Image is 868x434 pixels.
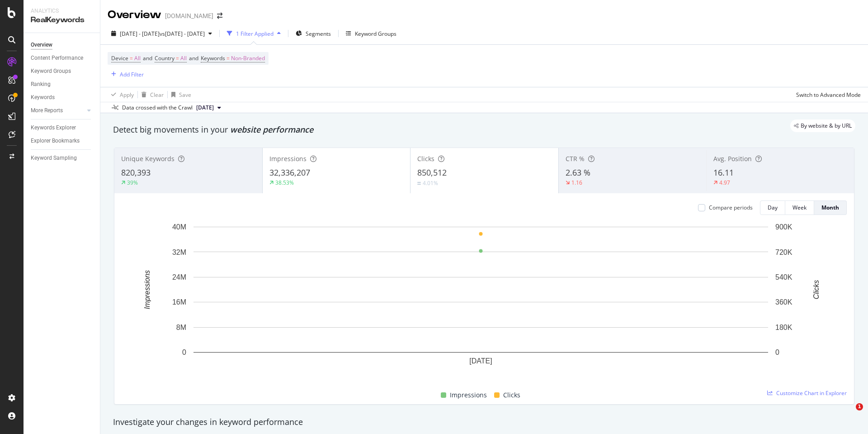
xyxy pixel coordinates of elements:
[775,298,793,306] text: 360K
[31,93,94,102] a: Keywords
[182,348,186,356] text: 0
[108,69,144,80] button: Add Filter
[793,204,807,211] div: Week
[31,53,83,63] div: Content Performance
[31,40,94,50] a: Overview
[189,54,198,62] span: and
[223,26,284,41] button: 1 Filter Applied
[31,123,94,133] a: Keywords Explorer
[143,270,151,309] text: Impressions
[469,357,492,365] text: [DATE]
[837,403,859,425] iframe: Intercom live chat
[134,52,141,65] span: All
[355,30,396,38] div: Keyword Groups
[122,222,840,379] svg: A chart.
[275,179,294,186] div: 38.53%
[31,106,63,115] div: More Reports
[768,204,778,211] div: Day
[236,30,274,38] div: 1 Filter Applied
[172,248,186,256] text: 32M
[231,52,265,65] span: Non-Branded
[812,280,820,300] text: Clicks
[31,67,71,76] div: Keyword Groups
[856,403,863,410] span: 1
[775,273,793,281] text: 540K
[217,13,222,19] div: arrow-right-arrow-left
[785,200,814,215] button: Week
[423,179,438,187] div: 4.01%
[172,298,186,306] text: 16M
[796,91,861,99] div: Switch to Advanced Mode
[31,53,94,63] a: Content Performance
[160,30,205,38] span: vs [DATE] - [DATE]
[165,11,213,20] div: [DOMAIN_NAME]
[130,54,133,62] span: =
[269,167,310,178] span: 32,336,207
[417,182,421,185] img: Equal
[172,273,186,281] text: 24M
[176,324,186,331] text: 8M
[31,93,55,102] div: Keywords
[120,71,144,78] div: Add Filter
[108,26,216,41] button: [DATE] - [DATE]vs[DATE] - [DATE]
[342,26,400,41] button: Keyword Groups
[31,7,93,15] div: Analytics
[31,136,94,146] a: Explorer Bookmarks
[196,104,214,112] span: 2025 Sep. 6th
[179,91,191,99] div: Save
[566,167,590,178] span: 2.63 %
[566,154,585,163] span: CTR %
[775,223,793,231] text: 900K
[31,153,77,163] div: Keyword Sampling
[172,223,186,231] text: 40M
[168,87,191,102] button: Save
[31,80,94,89] a: Ranking
[138,87,164,102] button: Clear
[31,40,52,50] div: Overview
[713,167,734,178] span: 16.11
[193,102,225,113] button: [DATE]
[450,390,487,401] span: Impressions
[31,15,93,25] div: RealKeywords
[306,30,331,38] span: Segments
[775,248,793,256] text: 720K
[31,80,51,89] div: Ranking
[31,153,94,163] a: Keyword Sampling
[121,154,175,163] span: Unique Keywords
[790,119,855,132] div: legacy label
[709,204,753,211] div: Compare periods
[719,179,730,186] div: 4.97
[821,204,839,211] div: Month
[108,87,134,102] button: Apply
[226,54,230,62] span: =
[176,54,179,62] span: =
[292,26,335,41] button: Segments
[713,154,752,163] span: Avg. Position
[503,390,520,401] span: Clicks
[143,54,152,62] span: and
[776,389,847,397] span: Customize Chart in Explorer
[31,67,94,76] a: Keyword Groups
[571,179,582,186] div: 1.16
[767,389,847,397] a: Customize Chart in Explorer
[31,123,76,133] div: Keywords Explorer
[122,104,193,112] div: Data crossed with the Crawl
[417,154,434,163] span: Clicks
[121,167,151,178] span: 820,393
[201,54,225,62] span: Keywords
[31,106,85,115] a: More Reports
[120,91,134,99] div: Apply
[113,416,855,428] div: Investigate your changes in keyword performance
[111,54,128,62] span: Device
[775,348,779,356] text: 0
[775,324,793,331] text: 180K
[127,179,138,186] div: 39%
[31,136,80,146] div: Explorer Bookmarks
[760,200,785,215] button: Day
[793,87,861,102] button: Switch to Advanced Mode
[108,7,161,23] div: Overview
[155,54,175,62] span: Country
[150,91,164,99] div: Clear
[269,154,307,163] span: Impressions
[814,200,847,215] button: Month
